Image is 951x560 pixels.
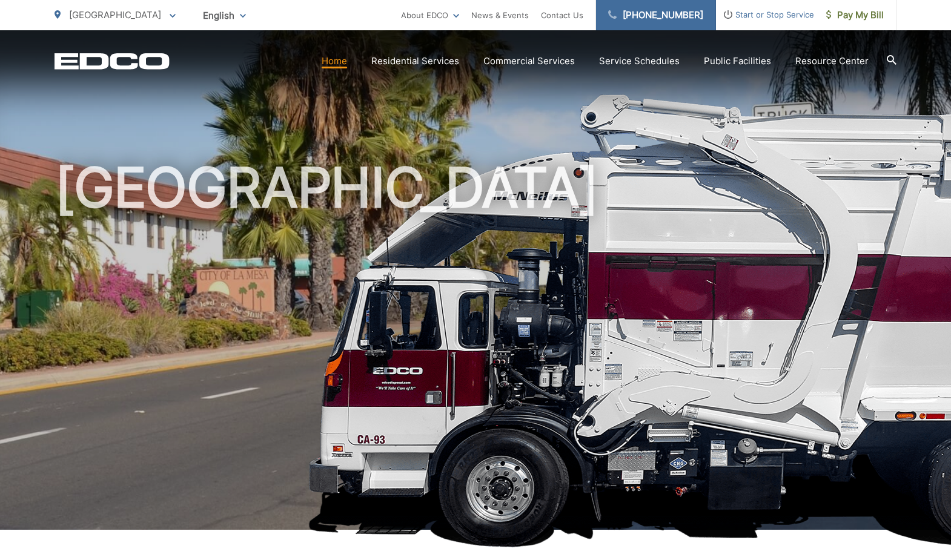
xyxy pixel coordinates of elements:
a: Service Schedules [599,54,680,68]
a: About EDCO [401,8,459,22]
span: English [194,5,255,26]
a: Home [322,54,347,68]
a: Residential Services [371,54,459,68]
a: Resource Center [795,54,869,68]
a: Commercial Services [483,54,575,68]
a: EDCD logo. Return to the homepage. [55,53,170,70]
span: Pay My Bill [826,8,884,22]
a: Public Facilities [704,54,771,68]
a: News & Events [471,8,529,22]
span: [GEOGRAPHIC_DATA] [69,9,161,21]
h1: [GEOGRAPHIC_DATA] [55,157,896,541]
a: Contact Us [541,8,583,22]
